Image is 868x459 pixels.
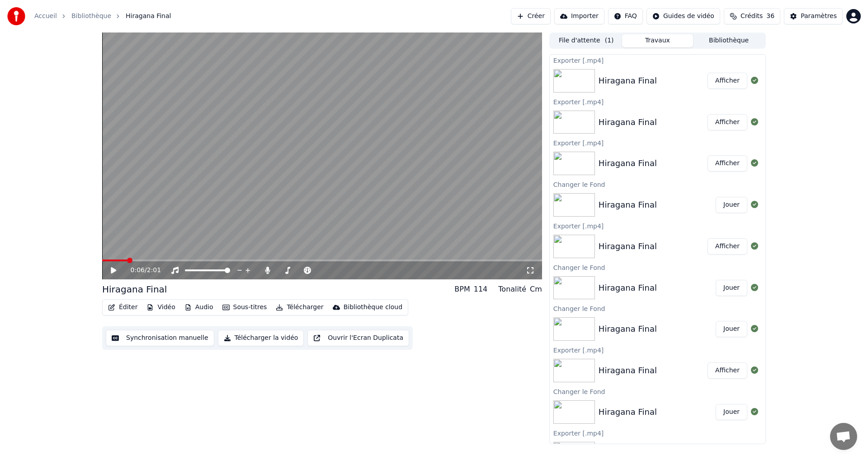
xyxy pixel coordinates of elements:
button: Synchronisation manuelle [106,330,214,346]
button: Crédits36 [724,8,780,24]
div: Changer le Fond [550,303,765,314]
div: Exporter [.mp4] [550,96,765,107]
div: Hiragana Final [599,74,657,87]
span: ( 1 ) [605,36,614,45]
nav: breadcrumb [34,12,171,21]
button: Bibliothèque [693,34,764,47]
button: File d'attente [551,34,622,47]
div: Exporter [.mp4] [550,55,765,65]
a: Bibliothèque [71,12,111,21]
a: Ouvrir le chat [830,423,857,450]
button: Importer [554,8,604,24]
div: Changer le Fond [550,386,765,397]
button: Guides de vidéo [646,8,720,24]
button: Créer [511,8,551,24]
button: Jouer [716,280,747,296]
div: Exporter [.mp4] [550,427,765,438]
div: Hiragana Final [599,199,657,211]
div: Tonalité [498,284,526,295]
button: Paramètres [784,8,843,24]
button: FAQ [608,8,643,24]
button: Travaux [622,34,693,47]
button: Afficher [708,362,747,379]
div: Hiragana Final [599,323,657,335]
div: Hiragana Final [599,116,657,129]
img: youka [7,7,25,25]
button: Afficher [708,114,747,130]
div: Exporter [.mp4] [550,220,765,231]
button: Jouer [716,321,747,337]
div: Changer le Fond [550,262,765,273]
button: Ouvrir l'Ecran Duplicata [307,330,409,346]
div: Hiragana Final [599,282,657,294]
div: Cm [530,284,542,295]
button: Afficher [708,73,747,89]
a: Accueil [34,12,57,21]
button: Afficher [708,155,747,172]
div: Hiragana Final [599,406,657,418]
button: Télécharger [272,301,327,314]
span: Hiragana Final [126,12,171,21]
button: Télécharger la vidéo [218,330,304,346]
div: Hiragana Final [599,240,657,253]
button: Audio [181,301,217,314]
div: Hiragana Final [599,364,657,377]
button: Afficher [708,238,747,255]
span: 2:01 [147,266,161,275]
button: Éditer [104,301,141,314]
button: Jouer [716,404,747,420]
button: Vidéo [143,301,179,314]
div: 114 [474,284,488,295]
div: Hiragana Final [102,283,167,296]
div: / [131,266,152,275]
div: Bibliothèque cloud [344,303,402,312]
div: BPM [454,284,470,295]
span: 0:06 [131,266,145,275]
div: Exporter [.mp4] [550,137,765,148]
button: Sous-titres [219,301,271,314]
div: Hiragana Final [599,157,657,170]
span: 36 [766,12,774,21]
div: Changer le Fond [550,179,765,190]
span: Crédits [741,12,763,21]
div: Exporter [.mp4] [550,344,765,355]
button: Jouer [716,197,747,213]
div: Paramètres [801,12,837,21]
